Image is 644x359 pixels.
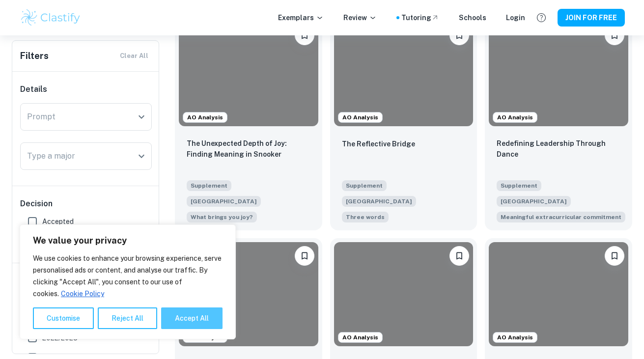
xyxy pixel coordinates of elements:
h6: Details [20,83,152,95]
p: We use cookies to enhance your browsing experience, serve personalised ads or content, and analys... [33,252,223,300]
button: Please log in to bookmark exemplars [449,26,469,45]
span: [GEOGRAPHIC_DATA] [187,196,261,207]
button: Please log in to bookmark exemplars [295,26,314,45]
div: We value your privacy [20,224,236,339]
span: AO Analysis [338,333,382,342]
span: AO Analysis [493,113,537,122]
p: The Reflective Bridge [342,138,415,149]
a: Schools [459,12,486,23]
p: Redefining Leadership Through Dance [497,138,620,160]
span: Supplement [497,180,541,191]
span: What is your most meaningful extracurricular commitment, and what would you like us to know about... [497,211,625,222]
span: Supplement [342,180,387,191]
h6: Filters [20,49,49,63]
span: What three words best describe you? [342,211,389,222]
a: AO AnalysisPlease log in to bookmark exemplarsThe Unexpected Depth of Joy: Finding Meaning in Sno... [175,18,322,230]
p: Exemplars [278,12,324,23]
button: Reject All [98,307,157,329]
button: Please log in to bookmark exemplars [605,246,624,266]
span: AO Analysis [338,113,382,122]
button: Please log in to bookmark exemplars [449,246,469,266]
span: Meaningful extracurricular commitment [501,213,621,221]
button: Accept All [161,307,223,329]
button: Open [135,149,148,163]
button: Please log in to bookmark exemplars [605,26,624,45]
span: Three words [346,213,385,221]
p: The Unexpected Depth of Joy: Finding Meaning in Snooker [187,138,310,160]
span: AO Analysis [493,333,537,342]
button: JOIN FOR FREE [558,9,625,27]
button: Open [135,110,148,124]
a: Login [506,12,525,23]
span: Brown students care deeply about their work and the world around them. Students find contentment,... [187,211,257,222]
a: Tutoring [401,12,439,23]
p: Review [343,12,377,23]
button: Please log in to bookmark exemplars [295,246,314,266]
img: Clastify logo [20,8,82,28]
a: AO AnalysisPlease log in to bookmark exemplarsThe Reflective BridgeSupplement[GEOGRAPHIC_DATA]Wha... [330,18,477,230]
h6: Decision [20,198,152,210]
button: Help and Feedback [533,9,550,26]
span: [GEOGRAPHIC_DATA] [497,196,571,207]
span: What brings you joy? [191,213,253,221]
span: Accepted [42,216,74,227]
a: AO AnalysisPlease log in to bookmark exemplarsRedefining Leadership Through DanceSupplement[GEOGR... [485,18,632,230]
span: [GEOGRAPHIC_DATA] [342,196,416,207]
a: Cookie Policy [60,289,105,298]
button: Customise [33,307,94,329]
span: AO Analysis [183,113,227,122]
span: Supplement [187,180,231,191]
p: We value your privacy [33,235,223,247]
